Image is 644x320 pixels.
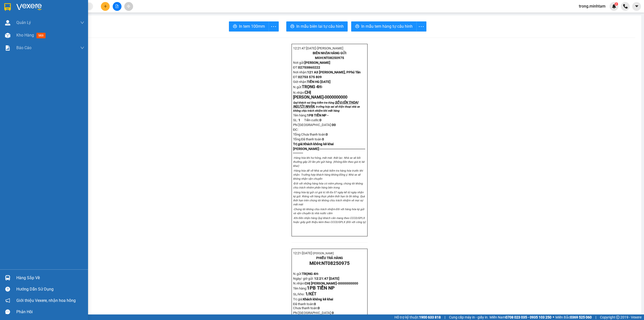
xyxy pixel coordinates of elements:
span: Khách không kê khai [303,297,333,301]
sup: 2 [615,2,618,6]
span: Cung cấp máy in - giấy in: [449,314,488,320]
span: ⚪️ [553,316,554,318]
button: plus [101,2,110,11]
span: Phí [GEOGRAPHIC_DATA]: [293,123,336,127]
span: more [417,23,426,30]
span: ĐT: [293,75,298,79]
span: [PERSON_NAME] [317,46,343,50]
span: Giờ nhận: [293,80,331,84]
span: N.nhận: [293,281,358,285]
span: CHỊ [PERSON_NAME]- [293,90,325,100]
em: -Hàng hóa khi hư hỏng, mất mát. thất lạc. Nhà xe sẽ bồi thường gấp 20 lần phí gửi hàng. (Không đề... [293,156,365,168]
span: 1PB TIỀN NP - [307,113,329,117]
span: N.nhận: [293,91,347,99]
span: Báo cáo [16,45,31,51]
span: Quản Lý [16,19,31,26]
span: 1 [298,118,300,122]
span: ĐT: [293,66,298,69]
span: down [80,21,84,25]
span: Giới thiệu Vexere, nhận hoa hồng [16,297,76,304]
span: trong.minhtam [575,3,610,9]
span: Chưa thanh toán: [293,306,320,310]
span: printer [290,24,294,29]
em: -Hàng hóa dễ vỡ Nhà xe phải kiểm tra hàng hóa trước khi nhận. Trường hợp khách hàng không đồng ý.... [293,169,363,180]
span: 02753860222 [298,66,320,69]
span: 1/ [305,292,316,296]
span: Nơi gửi: [293,61,330,65]
div: Hướng dẫn sử dụng [16,285,84,293]
img: solution-icon [5,45,10,51]
button: caret-down [632,2,641,11]
span: Hỗ trợ kỹ thuật: [394,314,441,320]
span: aim [127,5,130,8]
span: 12:21- [293,251,334,255]
span: Đã thanh toán: [293,302,320,310]
em: -Chúng tôi không chịu trách nhiệm đối với hàng hóa ký gửi và vận chuyển bị nhà nước cấm [293,208,364,215]
span: question-circle [5,287,10,292]
span: In mẫu tem hàng tự cấu hình [361,23,413,29]
span: file-add [115,5,119,8]
button: printerIn mẫu biên lai tự cấu hình [286,21,348,31]
span: caret-down [634,4,639,9]
span: notification [5,298,10,303]
button: more [269,21,279,31]
span: 12:21:47 [DATE]- [293,46,343,50]
span: 12:21:47 [DATE] [314,277,339,280]
span: 0 [334,123,336,127]
div: Hàng sắp về [16,274,84,282]
span: SL: [293,118,298,122]
strong: [PERSON_NAME]:-------------------------------------------- [293,147,365,155]
img: logo-vxr [4,3,11,11]
span: 0 [318,306,320,310]
span: Tổng Chưa thanh toán: [293,133,328,136]
strong: BIÊN NHẬN HÀNG GỬI [313,51,346,55]
span: 121 A3 [PERSON_NAME], PPhú Tân [307,70,360,74]
span: Nơi nhận: [293,70,360,74]
button: printerIn tem 100mm [229,21,269,31]
span: 1PB TIỀN NP [307,285,335,291]
span: Miền Nam [490,314,551,320]
span: 2 [615,2,617,6]
span: Miền Bắc [555,314,592,320]
strong: MĐH: [315,56,344,60]
span: Quý khách vui lòng kiểm tra đúng [293,101,334,104]
span: Tổng Đã thanh toán [293,137,321,141]
strong: 0 [332,123,336,127]
span: mới [36,33,46,38]
span: SỐ ĐIỆN THOẠI NGƯỜI NHẬN, [293,101,358,108]
button: more [416,21,426,31]
span: 0000000000 [325,95,347,100]
span: Phí [GEOGRAPHIC_DATA]: [293,311,334,319]
strong: PHIẾU TRẢ HÀNG [316,256,343,260]
span: printer [233,24,237,29]
span: | [595,314,596,320]
span: message [5,309,10,314]
img: warehouse-icon [5,20,10,25]
strong: 0708 023 035 - 0935 103 250 [505,315,551,319]
span: down [80,46,84,50]
span: Khách không kê khai [303,142,334,146]
button: file-add [113,2,122,11]
span: 0000000000 [338,281,358,285]
button: printerIn mẫu tem hàng tự cấu hình [351,21,417,31]
span: Tiền cước: [304,118,321,122]
span: 0 [319,118,321,122]
span: SL/kho: [293,292,305,296]
span: TRỌNG 4H- [302,272,319,276]
span: Kho hàng [16,33,34,38]
em: -Đối với những hàng hóa có niêm phong, chúng tôi không chịu trách nhiêm phần hàng bên trong [293,182,363,189]
span: In tem 100mm [239,23,265,29]
span: [PERSON_NAME] [313,252,334,255]
span: plus [104,5,107,8]
strong: MĐH: [309,261,349,266]
span: [DATE]- [302,251,334,255]
span: copyright [616,315,620,319]
span: Ngày/ giờ gửi: [293,277,313,280]
span: more [269,23,278,30]
div: Phản hồi [16,308,84,316]
span: Tên hàng: [293,113,329,117]
span: Trị giá: [293,297,303,301]
span: Trị giá: [293,142,303,146]
span: trường hợp sai số điện thoại nhà xe không chịu trách nhiệm khi mất hàng [293,105,360,112]
img: warehouse-icon [5,33,10,38]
